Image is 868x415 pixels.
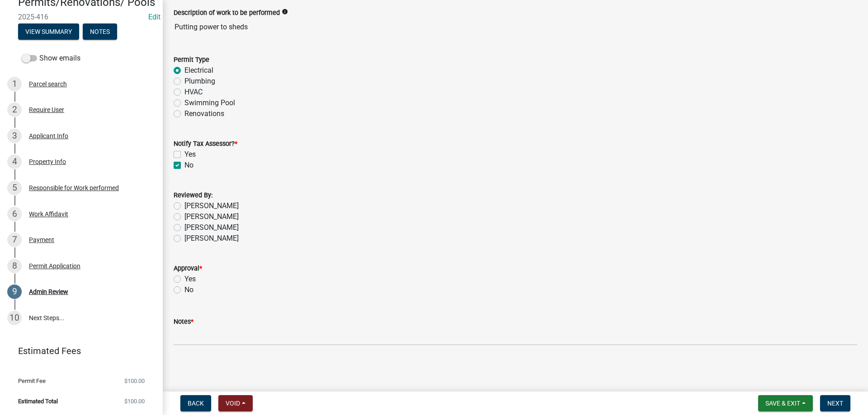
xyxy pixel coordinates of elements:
button: Save & Exit [758,395,813,411]
span: Void [226,400,240,407]
label: No [184,284,193,295]
label: No [184,160,193,171]
div: 10 [7,311,22,325]
label: HVAC [184,87,203,98]
label: Reviewed By: [174,192,212,199]
label: Electrical [184,65,213,76]
wm-modal-confirm: Summary [18,28,79,36]
div: 1 [7,77,22,91]
button: Notes [83,23,117,40]
a: Estimated Fees [7,342,148,360]
div: Responsible for Work performed [29,185,119,191]
div: 6 [7,207,22,221]
button: Back [180,395,211,411]
label: Show emails [22,53,80,64]
div: Payment [29,237,54,243]
label: Notify Tax Assessor? [174,141,237,147]
label: [PERSON_NAME] [184,233,239,244]
label: Yes [184,274,196,284]
div: Work Affidavit [29,211,68,217]
button: Void [218,395,253,411]
wm-modal-confirm: Edit Application Number [148,13,160,21]
span: 2025-416 [18,13,145,21]
div: 2 [7,103,22,117]
div: 4 [7,154,22,169]
span: Back [188,400,204,407]
label: Notes [174,319,193,325]
span: $100.00 [124,398,145,404]
label: Permit Type [174,57,209,63]
div: 8 [7,259,22,273]
i: info [282,9,288,15]
label: [PERSON_NAME] [184,201,239,211]
div: 7 [7,233,22,247]
div: Parcel search [29,81,67,87]
label: Yes [184,149,196,160]
label: [PERSON_NAME] [184,211,239,222]
label: [PERSON_NAME] [184,222,239,233]
div: Applicant Info [29,133,68,139]
wm-modal-confirm: Notes [83,28,117,36]
div: 3 [7,129,22,143]
div: Property Info [29,159,66,165]
span: Permit Fee [18,378,46,384]
div: Admin Review [29,289,68,295]
span: Estimated Total [18,398,58,404]
button: Next [820,395,850,411]
label: Approval [174,266,202,272]
button: View Summary [18,23,79,40]
div: Permit Application [29,263,80,269]
label: Swimming Pool [184,98,235,108]
label: Renovations [184,108,224,119]
span: Next [827,400,843,407]
label: Description of work to be performed [174,10,280,16]
span: $100.00 [124,378,145,384]
div: 9 [7,284,22,299]
a: Edit [148,13,160,21]
div: Require User [29,107,64,113]
label: Plumbing [184,76,215,87]
div: 5 [7,181,22,195]
span: Save & Exit [765,400,800,407]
